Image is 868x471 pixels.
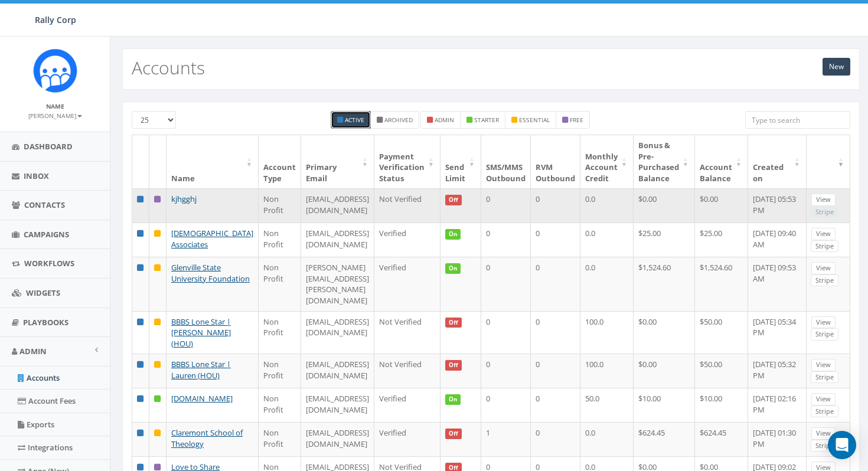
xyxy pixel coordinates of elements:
td: 50.0 [580,388,634,422]
td: 0.0 [580,188,634,223]
img: Icon_1.png [33,48,77,93]
div: Open Intercom Messenger [828,431,856,459]
td: [EMAIL_ADDRESS][DOMAIN_NAME] [301,223,374,257]
td: 1 [481,422,531,456]
td: $0.00 [634,311,695,354]
td: [DATE] 09:40 AM [748,223,807,257]
td: Not Verified [374,188,440,223]
a: Stripe [811,440,838,452]
small: Name [46,102,64,110]
td: Non Profit [259,388,301,422]
td: 0 [531,388,580,422]
th: Created on: activate to sort column ascending [748,135,807,188]
td: [EMAIL_ADDRESS][DOMAIN_NAME] [301,422,374,456]
td: 0.0 [580,422,634,456]
span: Rally Corp [35,14,76,25]
a: kjhgghj [171,194,197,204]
td: 0 [531,354,580,388]
td: 100.0 [580,354,634,388]
td: 0 [531,257,580,310]
td: [EMAIL_ADDRESS][DOMAIN_NAME] [301,388,374,422]
td: Verified [374,388,440,422]
td: Not Verified [374,311,440,354]
th: Monthly Account Credit: activate to sort column ascending [580,135,634,188]
td: Non Profit [259,311,301,354]
td: $50.00 [695,354,748,388]
span: Workflows [24,258,74,269]
td: Non Profit [259,188,301,223]
span: On [445,394,461,405]
td: Non Profit [259,257,301,310]
td: 0 [481,223,531,257]
a: View [811,316,836,329]
a: New [823,58,850,76]
th: SMS/MMS Outbound [481,135,531,188]
span: Off [445,360,462,371]
td: $0.00 [634,354,695,388]
span: Dashboard [24,141,73,152]
td: [EMAIL_ADDRESS][DOMAIN_NAME] [301,311,374,354]
th: Bonus &amp; Pre-Purchased Balance: activate to sort column ascending [634,135,695,188]
span: Off [445,318,462,328]
td: [DATE] 09:53 AM [748,257,807,310]
span: On [445,229,461,240]
td: Verified [374,257,440,310]
a: View [811,427,836,440]
td: $1,524.60 [695,257,748,310]
td: [EMAIL_ADDRESS][DOMAIN_NAME] [301,188,374,223]
span: Off [445,195,462,205]
small: Active [345,116,364,124]
td: $25.00 [634,223,695,257]
td: Verified [374,223,440,257]
span: Inbox [24,171,49,181]
a: Stripe [811,274,838,287]
input: Type to search [745,111,850,129]
td: [DATE] 05:34 PM [748,311,807,354]
td: [DATE] 05:53 PM [748,188,807,223]
small: Archived [384,116,413,124]
h2: Accounts [132,58,205,77]
a: [DOMAIN_NAME] [171,393,233,404]
td: 0 [531,188,580,223]
td: 0 [531,311,580,354]
span: Contacts [24,199,65,210]
a: BBBS Lone Star | [PERSON_NAME] (HOU) [171,316,231,349]
td: Non Profit [259,422,301,456]
td: $10.00 [634,388,695,422]
span: Off [445,429,462,439]
td: $50.00 [695,311,748,354]
a: Stripe [811,405,838,418]
td: 100.0 [580,311,634,354]
td: 0 [531,422,580,456]
small: admin [435,116,454,124]
td: $25.00 [695,223,748,257]
small: essential [519,116,550,124]
td: $624.45 [634,422,695,456]
td: [EMAIL_ADDRESS][DOMAIN_NAME] [301,354,374,388]
a: BBBS Lone Star | Lauren (HOU) [171,359,231,381]
small: [PERSON_NAME] [28,112,82,120]
a: View [811,228,836,240]
span: Widgets [26,287,60,298]
td: 0.0 [580,223,634,257]
small: starter [474,116,499,124]
td: 0 [481,257,531,310]
a: View [811,194,836,206]
a: [DEMOGRAPHIC_DATA] Associates [171,228,253,250]
a: [PERSON_NAME] [28,110,82,120]
a: Claremont School of Theology [171,427,243,449]
a: View [811,359,836,371]
td: $10.00 [695,388,748,422]
td: 0.0 [580,257,634,310]
td: Verified [374,422,440,456]
th: Primary Email : activate to sort column ascending [301,135,374,188]
td: 0 [481,388,531,422]
a: Stripe [811,371,838,384]
th: Send Limit: activate to sort column ascending [440,135,481,188]
th: Name: activate to sort column ascending [167,135,259,188]
th: Account Type [259,135,301,188]
th: Account Balance: activate to sort column ascending [695,135,748,188]
td: [DATE] 01:30 PM [748,422,807,456]
span: Campaigns [24,229,69,240]
td: 0 [481,311,531,354]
